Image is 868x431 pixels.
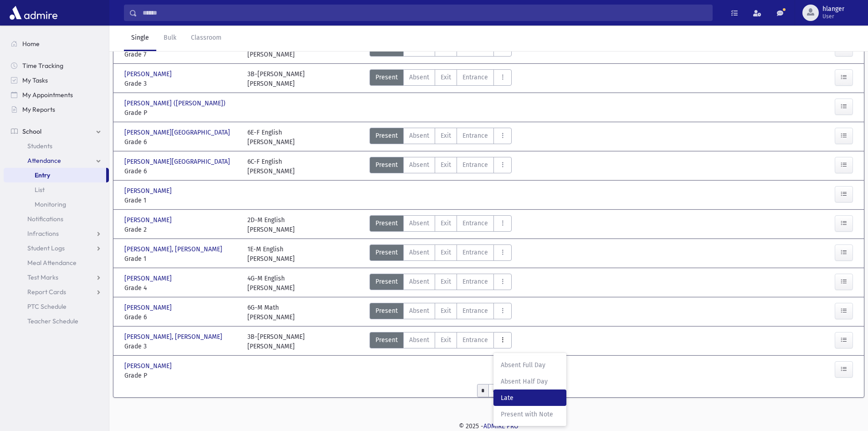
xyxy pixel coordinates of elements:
[124,99,227,108] span: [PERSON_NAME] ([PERSON_NAME])
[124,312,238,322] span: Grade 6
[370,69,512,88] div: AttTypes
[375,306,398,316] span: Present
[462,277,488,286] span: Entrance
[462,306,488,316] span: Entrance
[124,196,238,205] span: Grade 1
[247,215,295,234] div: 2D-M English [PERSON_NAME]
[409,160,429,170] span: Absent
[27,215,63,223] span: Notifications
[247,303,295,322] div: 6G-M Math [PERSON_NAME]
[27,317,78,325] span: Teacher Schedule
[501,393,559,403] span: Late
[462,218,488,228] span: Entrance
[247,274,295,293] div: 4G-M English [PERSON_NAME]
[27,156,61,165] span: Attendance
[462,248,488,257] span: Entrance
[409,73,429,82] span: Absent
[375,160,398,170] span: Present
[4,314,109,328] a: Teacher Schedule
[124,26,156,51] a: Single
[27,288,66,296] span: Report Cards
[22,91,73,99] span: My Appointments
[137,5,712,21] input: Search
[7,4,60,22] img: AdmirePro
[462,335,488,345] span: Entrance
[27,244,65,252] span: Student Logs
[247,244,295,264] div: 1E-M English [PERSON_NAME]
[370,274,512,293] div: AttTypes
[247,69,305,88] div: 3B-[PERSON_NAME] [PERSON_NAME]
[375,248,398,257] span: Present
[27,273,58,281] span: Test Marks
[124,225,238,234] span: Grade 2
[4,226,109,241] a: Infractions
[124,303,174,312] span: [PERSON_NAME]
[27,302,67,311] span: PTC Schedule
[462,73,488,82] span: Entrance
[4,73,109,88] a: My Tasks
[4,299,109,314] a: PTC Schedule
[409,131,429,140] span: Absent
[4,124,109,139] a: School
[22,40,40,48] span: Home
[501,377,559,386] span: Absent Half Day
[441,160,451,170] span: Exit
[409,218,429,228] span: Absent
[124,79,238,88] span: Grade 3
[4,197,109,212] a: Monitoring
[124,361,174,371] span: [PERSON_NAME]
[822,13,844,20] span: User
[4,168,106,182] a: Entry
[462,160,488,170] span: Entrance
[124,244,224,254] span: [PERSON_NAME], [PERSON_NAME]
[441,73,451,82] span: Exit
[27,259,77,267] span: Meal Attendance
[124,108,238,118] span: Grade P
[822,5,844,13] span: hlanger
[409,248,429,257] span: Absent
[124,254,238,264] span: Grade 1
[4,36,109,51] a: Home
[4,270,109,285] a: Test Marks
[375,73,398,82] span: Present
[124,157,232,166] span: [PERSON_NAME][GEOGRAPHIC_DATA]
[370,332,512,351] div: AttTypes
[124,274,174,283] span: [PERSON_NAME]
[375,335,398,345] span: Present
[4,182,109,197] a: List
[35,171,50,179] span: Entry
[124,421,853,431] div: © 2025 -
[124,137,238,147] span: Grade 6
[247,157,295,176] div: 6C-F English [PERSON_NAME]
[441,131,451,140] span: Exit
[27,142,52,150] span: Students
[35,186,45,194] span: List
[4,285,109,299] a: Report Cards
[184,26,229,51] a: Classroom
[124,283,238,293] span: Grade 4
[4,241,109,255] a: Student Logs
[22,127,41,135] span: School
[370,244,512,264] div: AttTypes
[501,360,559,370] span: Absent Full Day
[4,88,109,102] a: My Appointments
[462,131,488,140] span: Entrance
[124,371,238,380] span: Grade P
[370,128,512,147] div: AttTypes
[124,50,238,59] span: Grade 7
[4,139,109,153] a: Students
[22,76,48,84] span: My Tasks
[375,218,398,228] span: Present
[375,131,398,140] span: Present
[441,335,451,345] span: Exit
[124,166,238,176] span: Grade 6
[124,186,174,196] span: [PERSON_NAME]
[124,69,174,79] span: [PERSON_NAME]
[370,157,512,176] div: AttTypes
[22,105,55,114] span: My Reports
[441,248,451,257] span: Exit
[156,26,184,51] a: Bulk
[409,306,429,316] span: Absent
[409,277,429,286] span: Absent
[4,212,109,226] a: Notifications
